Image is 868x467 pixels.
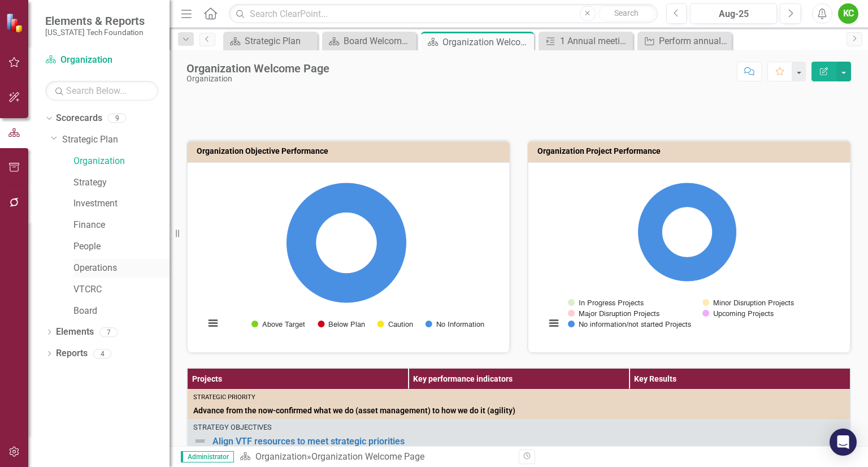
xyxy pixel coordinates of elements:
[199,171,494,341] svg: Interactive chart
[426,320,484,328] button: Show No Information
[45,14,145,28] span: Elements & Reports
[197,147,504,155] h3: Organization Objective Performance
[568,309,659,318] button: Show Major Disruption Projects
[614,8,639,18] span: Search
[205,315,221,331] button: View chart menu, Chart
[73,197,170,210] a: Investment
[56,326,94,339] a: Elements
[659,34,729,48] div: Perform annual administrative requirements
[541,34,630,48] a: 1 Annual meeting schedule and committee assignments delivered
[56,112,102,125] a: Scorecards
[442,35,531,49] div: Organization Welcome Page
[640,34,729,48] a: Perform annual administrative requirements
[73,305,170,318] a: Board
[193,393,844,402] div: Strategic Priority
[193,423,844,431] div: Strategy Objectives
[212,436,844,447] a: Align VTF resources to meet strategic priorities
[598,6,655,21] button: Search
[73,176,170,189] a: Strategy
[240,451,510,464] div: »
[568,299,644,307] button: Show In Progress Projects
[188,390,850,420] td: Double-Click to Edit
[73,240,170,253] a: People
[286,183,406,303] path: No Information, 1.
[73,262,170,275] a: Operations
[540,171,839,341] div: Chart. Highcharts interactive chart.
[186,75,329,83] div: Organization
[344,34,414,48] div: Board Welcome Page
[73,155,170,168] a: Organization
[188,420,850,452] td: Double-Click to Edit Right Click for Context Menu
[318,320,364,328] button: Show Below Plan
[568,320,690,328] button: Show No information/not started Projects
[226,34,315,48] a: Strategic Plan
[311,451,424,462] div: Organization Welcome Page
[73,283,170,296] a: VTCRC
[45,81,158,101] input: Search Below...
[251,320,305,328] button: Show Above Target
[325,34,414,48] a: Board Welcome Page
[560,34,630,48] div: 1 Annual meeting schedule and committee assignments delivered
[637,183,736,282] path: No information/not started Projects, 3.
[694,7,773,21] div: Aug-25
[328,321,365,328] text: Below Plan
[830,429,857,456] div: Open Intercom Messenger
[245,34,315,48] div: Strategic Plan
[193,434,207,448] img: Not Defined
[540,171,835,341] svg: Interactive chart
[186,62,329,75] div: Organization Welcome Page
[702,309,774,318] button: Show Upcoming Projects
[62,133,170,146] a: Strategic Plan
[73,219,170,232] a: Finance
[546,315,562,331] button: View chart menu, Chart
[690,3,777,24] button: Aug-25
[108,114,126,123] div: 9
[99,327,118,337] div: 7
[713,300,794,308] text: Minor Disruption Projects
[193,405,844,416] span: Advance from the now-confirmed what we do (asset management) to how we do it (agility)
[255,451,307,462] a: Organization
[6,12,25,32] img: ClearPoint Strategy
[838,3,858,24] button: KC
[93,349,111,358] div: 4
[229,4,657,24] input: Search ClearPoint...
[56,347,88,360] a: Reports
[181,451,234,462] span: Administrator
[702,299,794,307] button: Show Minor Disruption Projects
[537,147,845,155] h3: Organization Project Performance
[377,320,413,328] button: Show Caution
[199,171,498,341] div: Chart. Highcharts interactive chart.
[45,28,145,37] small: [US_STATE] Tech Foundation
[45,54,158,67] a: Organization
